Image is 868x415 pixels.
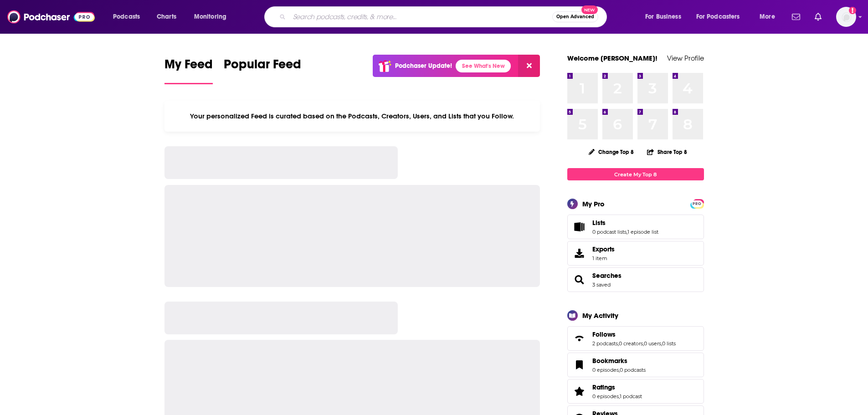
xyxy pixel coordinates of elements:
span: , [643,340,644,347]
input: Search podcasts, credits, & more... [289,10,552,24]
a: Searches [592,272,621,280]
span: Exports [592,245,615,253]
button: open menu [690,10,753,24]
a: Popular Feed [224,56,301,84]
a: 0 podcasts [620,367,646,373]
p: Podchaser Update! [395,62,452,70]
span: More [760,10,775,23]
a: Ratings [570,385,589,398]
span: Bookmarks [567,353,704,377]
span: , [661,340,662,347]
a: Bookmarks [592,357,646,365]
button: open menu [107,10,152,24]
a: See What's New [456,60,511,72]
a: Follows [570,332,589,345]
a: 0 users [644,340,661,347]
button: Share Top 8 [647,143,688,161]
a: 1 episode list [627,229,658,235]
span: , [619,367,620,373]
div: Search podcasts, credits, & more... [273,6,616,27]
a: Searches [570,273,589,286]
span: Ratings [592,383,615,391]
span: Lists [592,219,606,227]
span: For Podcasters [696,10,740,23]
a: Charts [151,10,182,24]
span: Exports [570,247,589,260]
span: , [618,340,619,347]
span: Follows [567,326,704,351]
a: 0 lists [662,340,676,347]
button: Open AdvancedNew [552,11,598,22]
span: Podcasts [113,10,140,23]
span: Logged in as Ashley_Beenen [836,7,856,27]
a: 2 podcasts [592,340,618,347]
span: Monitoring [194,10,226,23]
span: New [581,5,598,14]
button: open menu [639,10,693,24]
span: Bookmarks [592,357,627,365]
a: Bookmarks [570,359,589,371]
span: Charts [157,10,176,23]
div: Your personalized Feed is curated based on the Podcasts, Creators, Users, and Lists that you Follow. [164,101,540,132]
a: 3 saved [592,282,611,288]
button: Change Top 8 [583,146,640,158]
span: 1 item [592,255,615,261]
span: , [627,229,627,235]
a: Welcome [PERSON_NAME]! [567,54,657,62]
span: Searches [567,267,704,292]
span: Lists [567,215,704,239]
a: Follows [592,330,676,338]
button: open menu [753,10,786,24]
a: 0 episodes [592,393,619,400]
a: Show notifications dropdown [788,9,804,25]
a: Show notifications dropdown [811,9,825,25]
a: Exports [567,241,704,266]
a: Ratings [592,383,642,391]
a: 0 creators [619,340,643,347]
button: Show profile menu [836,7,856,27]
span: Open Advanced [556,15,594,19]
a: 1 podcast [620,393,642,400]
a: View Profile [667,54,704,62]
a: 0 podcast lists [592,229,627,235]
img: Podchaser - Follow, Share and Rate Podcasts [7,8,95,26]
a: Create My Top 8 [567,168,704,180]
a: Lists [592,219,658,227]
span: My Feed [164,56,213,77]
img: User Profile [836,7,856,27]
a: 0 episodes [592,367,619,373]
span: PRO [692,200,703,207]
a: Lists [570,220,589,233]
span: Popular Feed [224,56,301,77]
span: , [619,393,620,400]
svg: Add a profile image [849,7,856,14]
a: PRO [692,200,703,207]
div: My Activity [582,311,618,320]
a: My Feed [164,56,213,84]
span: For Business [645,10,681,23]
div: My Pro [582,200,605,208]
button: open menu [188,10,238,24]
span: Follows [592,330,616,338]
span: Ratings [567,379,704,404]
